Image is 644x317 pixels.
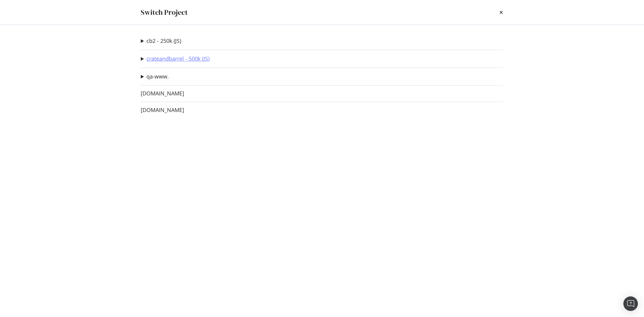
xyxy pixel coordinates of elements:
summary: qa-www. [141,73,169,81]
div: times [500,7,503,18]
a: crateandbarrel - 500k (JS) [147,56,210,62]
a: qa-www. [147,73,169,80]
a: cb2 - 250k (JS) [147,38,181,44]
a: [DOMAIN_NAME] [141,107,184,113]
div: Switch Project [141,7,188,18]
a: [DOMAIN_NAME] [141,90,184,97]
div: Open Intercom Messenger [623,296,638,311]
summary: crateandbarrel - 500k (JS) [141,55,210,63]
summary: cb2 - 250k (JS) [141,37,181,45]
